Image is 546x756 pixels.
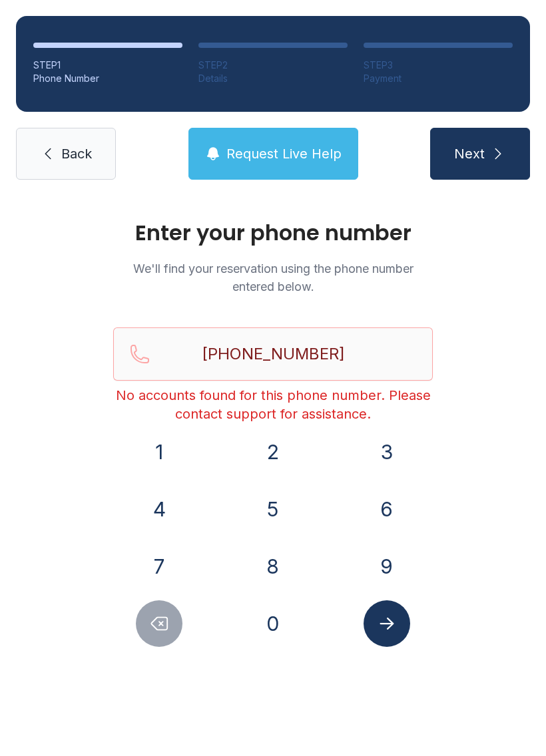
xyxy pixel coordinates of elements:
span: Request Live Help [226,144,342,163]
button: Delete number [136,600,182,647]
button: 3 [364,429,410,475]
span: Back [61,144,92,163]
button: 1 [136,429,182,475]
div: Phone Number [33,72,182,85]
div: STEP 2 [198,59,348,72]
div: Payment [364,72,513,85]
button: 5 [250,486,296,532]
button: 4 [136,486,182,532]
div: No accounts found for this phone number. Please contact support for assistance. [113,386,433,423]
input: Reservation phone number [113,327,433,381]
button: 9 [364,543,410,590]
span: Next [454,144,485,163]
button: 7 [136,543,182,590]
button: 2 [250,429,296,475]
button: 0 [250,600,296,647]
div: STEP 3 [364,59,513,72]
h1: Enter your phone number [113,222,433,244]
div: Details [198,72,348,85]
p: We'll find your reservation using the phone number entered below. [113,260,433,295]
div: STEP 1 [33,59,182,72]
button: 6 [364,486,410,532]
button: Submit lookup form [364,600,410,647]
button: 8 [250,543,296,590]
